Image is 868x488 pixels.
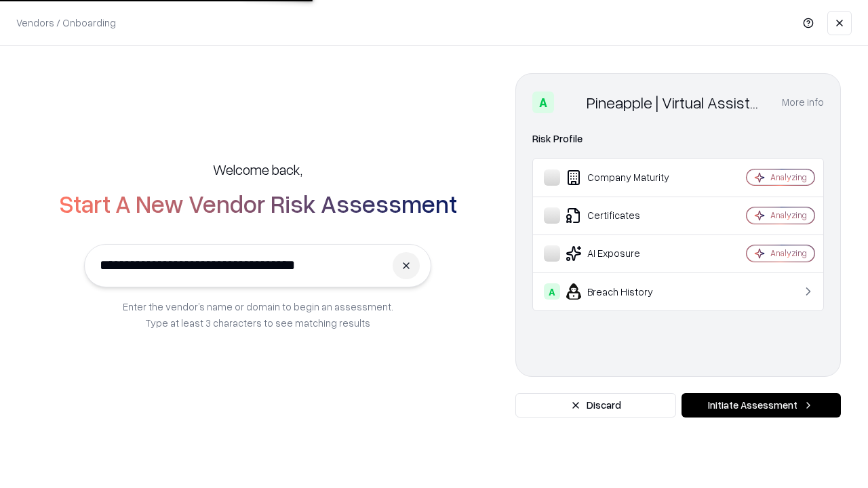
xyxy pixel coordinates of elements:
[59,190,457,217] h2: Start A New Vendor Risk Assessment
[770,247,807,259] div: Analyzing
[770,171,807,183] div: Analyzing
[544,245,706,262] div: AI Exposure
[515,393,676,418] button: Discard
[544,283,560,300] div: A
[544,283,706,300] div: Breach History
[559,91,581,113] img: Pineapple | Virtual Assistant Agency
[770,209,807,221] div: Analyzing
[123,298,393,331] p: Enter the vendor’s name or domain to begin an assessment. Type at least 3 characters to see match...
[532,91,554,113] div: A
[587,91,766,113] div: Pineapple | Virtual Assistant Agency
[682,393,841,418] button: Initiate Assessment
[532,131,824,147] div: Risk Profile
[16,16,116,30] p: Vendors / Onboarding
[544,207,706,224] div: Certificates
[213,160,302,179] h5: Welcome back,
[544,169,706,186] div: Company Maturity
[782,90,824,115] button: More info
